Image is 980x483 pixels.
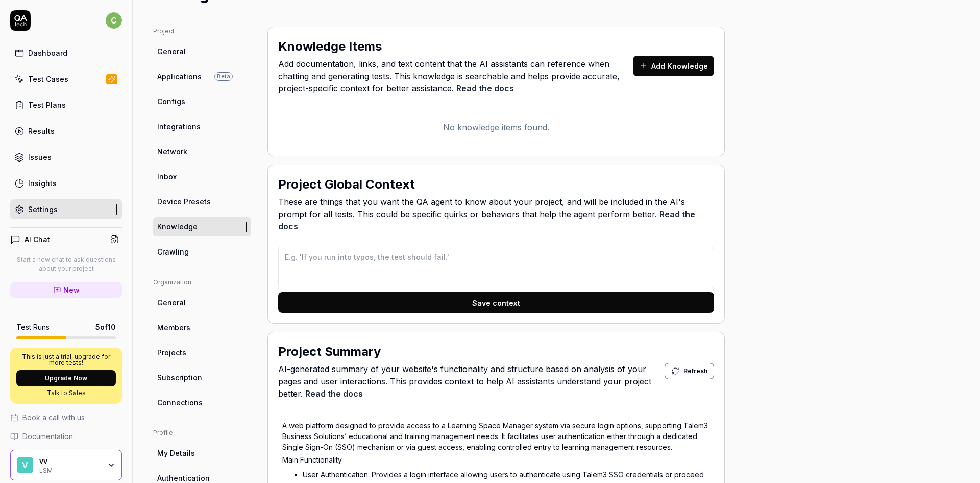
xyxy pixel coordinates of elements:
div: vv [39,456,101,466]
div: Results [28,126,55,136]
span: Configs [157,96,185,107]
a: Results [10,121,122,141]
div: Insights [28,178,57,189]
div: Organization [153,278,251,287]
h2: Project Summary [278,342,381,361]
h4: AI Chat [24,234,50,245]
button: vvvLSM [10,450,122,480]
span: Projects [157,347,186,358]
div: LSM [39,466,101,474]
span: These are things that you want the QA agent to know about your project, and will be included in t... [278,196,714,233]
div: Profile [153,428,251,438]
h2: Project Global Context [278,175,415,194]
span: 5 of 10 [95,321,116,332]
a: Dashboard [10,43,122,63]
span: v [17,457,33,473]
button: c [106,10,122,31]
span: AI-generated summary of your website's functionality and structure based on analysis of your page... [278,363,665,400]
a: Projects [153,343,251,362]
span: Subscription [157,372,202,383]
span: Knowledge [157,221,198,232]
a: General [153,293,251,312]
span: My Details [157,448,195,458]
h2: Knowledge Items [278,37,382,56]
a: Members [153,318,251,337]
span: Device Presets [157,196,211,207]
a: Test Cases [10,69,122,89]
a: Test Plans [10,95,122,115]
span: Documentation [22,431,73,442]
a: Documentation [10,431,122,442]
span: Members [157,322,190,333]
a: New [10,282,122,298]
a: Subscription [153,368,251,387]
p: This is just a trial, upgrade for more tests! [16,354,116,366]
span: Inbox [157,171,177,182]
a: Settings [10,199,122,219]
span: Integrations [157,121,201,132]
a: Book a call with us [10,412,122,423]
a: Talk to Sales [16,388,116,398]
span: Refresh [683,366,707,376]
button: Refresh [665,363,714,379]
span: Network [157,146,187,157]
span: General [157,46,186,57]
a: ApplicationsBeta [153,67,251,86]
button: Save context [278,292,714,313]
span: Applications [157,71,202,82]
span: Add documentation, links, and text content that the AI assistants can reference when chatting and... [278,58,633,95]
a: Inbox [153,167,251,186]
div: Settings [28,204,58,215]
span: Book a call with us [22,412,85,423]
span: New [63,285,80,295]
a: Read the docs [456,83,514,94]
div: Test Cases [28,74,68,84]
a: Issues [10,147,122,167]
div: Dashboard [28,48,67,58]
a: Integrations [153,117,251,136]
a: Device Presets [153,192,251,211]
span: Crawling [157,246,189,257]
p: No knowledge items found. [278,121,714,133]
a: Configs [153,92,251,111]
div: Project [153,27,251,36]
a: Read the docs [305,388,363,399]
button: Add Knowledge [633,56,714,76]
span: Connections [157,397,203,408]
p: A web platform designed to provide access to a Learning Space Manager system via secure login opt... [282,420,710,452]
a: My Details [153,444,251,463]
a: Insights [10,173,122,193]
p: Main Functionality [282,454,710,465]
h5: Test Runs [16,323,50,332]
button: Upgrade Now [16,370,116,386]
a: Connections [153,393,251,412]
span: Beta [214,72,233,81]
span: General [157,297,186,308]
a: Network [153,142,251,161]
div: Issues [28,152,52,163]
a: Crawling [153,242,251,261]
p: Start a new chat to ask questions about your project [10,255,122,273]
a: Knowledge [153,217,251,236]
span: c [106,12,122,29]
a: General [153,42,251,61]
div: Test Plans [28,100,66,110]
